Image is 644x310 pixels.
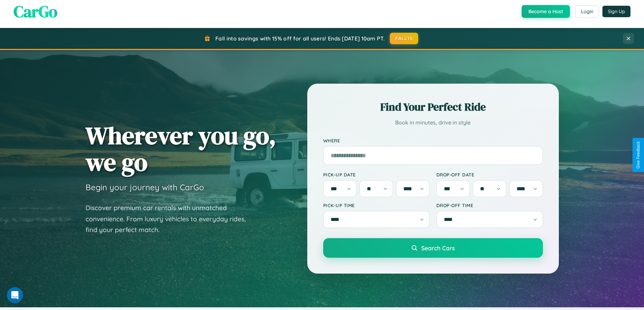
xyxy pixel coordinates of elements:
h2: Find Your Perfect Ride [323,100,543,114]
iframe: Intercom live chat [7,287,23,303]
span: CarGo [14,0,57,23]
div: Give Feedback [636,141,641,169]
label: Drop-off Date [436,172,543,177]
p: Book in minutes, drive in style [323,118,543,128]
label: Where [323,138,543,143]
label: Pick-up Time [323,202,430,208]
h3: Begin your journey with CarGo [86,182,204,192]
p: Discover premium car rentals with unmatched convenience. From luxury vehicles to everyday rides, ... [86,202,255,235]
label: Pick-up Date [323,172,430,177]
button: FALL15 [390,33,418,44]
h1: Wherever you go, we go [86,122,276,175]
button: Become a Host [522,5,570,18]
button: Search Cars [323,238,543,258]
button: Sign Up [602,6,630,17]
span: Fall into savings with 15% off for all users! Ends [DATE] 10am PT. [215,35,385,42]
button: Login [575,5,599,18]
span: Search Cars [421,244,455,252]
label: Drop-off Time [436,202,543,208]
